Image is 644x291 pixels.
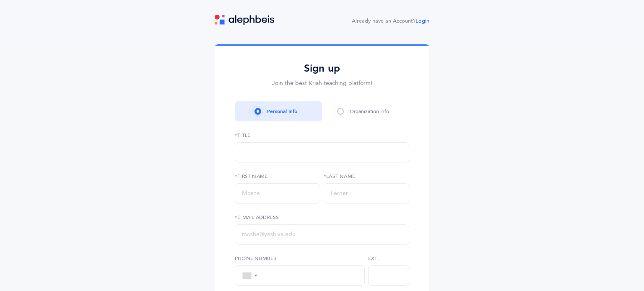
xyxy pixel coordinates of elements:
span: ▼ [253,273,258,278]
input: moshe@yeshiva.edu [235,224,409,245]
label: *First Name [235,173,320,180]
div: Personal Info [267,108,297,115]
label: *Title [235,131,409,139]
label: *Last Name [324,173,409,180]
div: Already have an Account? [352,17,429,26]
a: Login [415,18,429,24]
label: Ext. [368,255,409,262]
label: Phone Number [235,255,365,262]
div: Organization Info [350,108,389,115]
h2: Sign up [235,62,409,75]
img: logo.svg [215,15,274,25]
p: Join the best Kriah teaching platform! [235,79,409,88]
input: Lerner [324,183,409,203]
input: Moshe [235,183,320,203]
label: *E-Mail Address [235,214,409,221]
select: Rabbi [235,142,409,162]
